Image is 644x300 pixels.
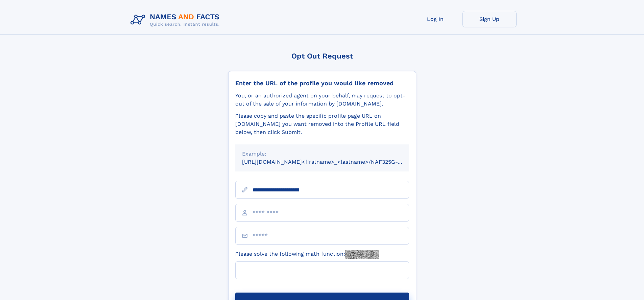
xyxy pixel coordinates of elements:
small: [URL][DOMAIN_NAME]<firstname>_<lastname>/NAF325G-xxxxxxxx [242,159,422,165]
label: Please solve the following math function: [235,250,379,259]
a: Sign Up [462,11,517,27]
div: Enter the URL of the profile you would like removed [235,79,409,87]
div: Opt Out Request [228,52,416,60]
div: You, or an authorized agent on your behalf, may request to opt-out of the sale of your informatio... [235,92,409,108]
div: Please copy and paste the specific profile page URL on [DOMAIN_NAME] you want removed into the Pr... [235,112,409,136]
img: Logo Names and Facts [128,11,225,29]
a: Log In [408,11,462,27]
div: Example: [242,150,402,158]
